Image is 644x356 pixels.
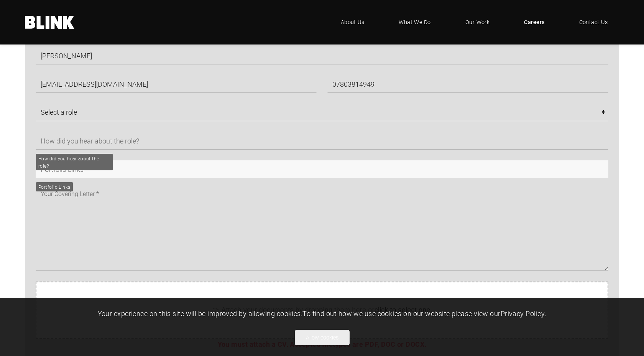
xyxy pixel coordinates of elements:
[465,18,490,26] span: Our Work
[36,132,608,150] input: How did you hear about the role?
[524,18,544,26] span: Careers
[568,11,619,34] a: Contact Us
[25,16,75,29] a: Home
[295,330,350,345] button: Allow cookies
[454,11,501,34] a: Our Work
[501,309,545,318] a: Privacy Policy
[36,160,608,178] input: Portfolio Links
[36,47,608,64] input: Full Name *
[341,18,365,26] span: About Us
[38,183,71,191] div: Portfolio Links
[98,309,547,318] span: Your experience on this site will be improved by allowing cookies. To find out how we use cookies...
[36,75,317,93] input: Email Address *
[579,18,608,26] span: Contact Us
[399,18,431,26] span: What We Do
[327,75,608,93] input: Telephone Number *
[513,11,556,34] a: Careers
[387,11,442,34] a: What We Do
[329,11,376,34] a: About Us
[38,155,110,169] div: How did you hear about the role?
